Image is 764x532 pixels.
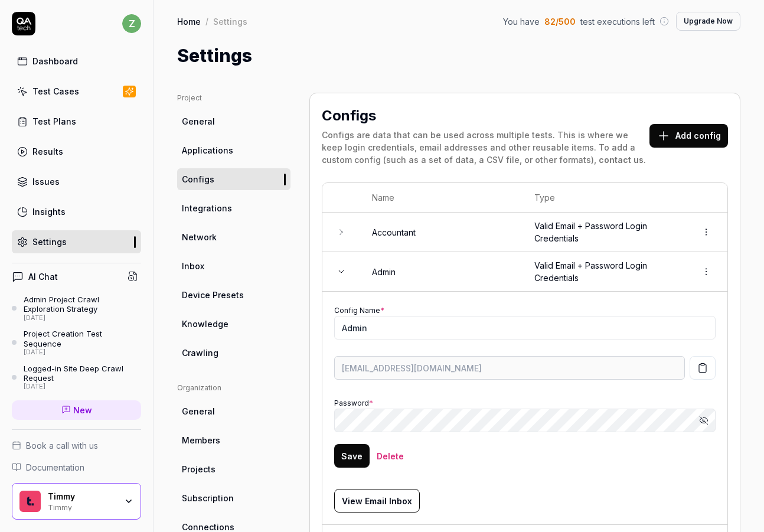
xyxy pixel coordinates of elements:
[12,400,141,420] a: New
[599,155,644,165] a: contact us
[182,173,214,185] span: Configs
[182,492,234,504] span: Subscription
[24,364,141,383] div: Logged-in Site Deep Crawl Request
[12,140,141,163] a: Results
[503,15,540,28] span: You have
[177,400,290,422] a: General
[24,314,141,322] div: [DATE]
[177,284,290,306] a: Device Presets
[360,183,523,213] th: Name
[544,15,576,28] span: 82 / 500
[24,383,141,391] div: [DATE]
[177,93,290,103] div: Project
[334,316,716,340] input: My test user
[360,252,523,292] td: Admin
[360,213,523,252] td: Accountant
[32,236,67,248] div: Settings
[177,139,290,161] a: Applications
[182,115,215,128] span: General
[177,15,201,27] a: Home
[182,434,220,446] span: Members
[73,404,92,416] span: New
[32,145,63,158] div: Results
[177,168,290,190] a: Configs
[24,348,141,357] div: [DATE]
[182,318,228,330] span: Knowledge
[12,80,141,103] a: Test Cases
[26,461,84,474] span: Documentation
[334,489,420,513] button: View Email Inbox
[177,197,290,219] a: Integrations
[334,399,373,407] label: Password
[48,491,116,502] div: Timmy
[177,110,290,132] a: General
[649,124,728,148] button: Add config
[32,205,66,218] div: Insights
[24,329,141,348] div: Project Creation Test Sequence
[28,270,58,283] h4: AI Chat
[370,444,411,468] button: Delete
[690,356,716,380] button: Copy
[205,15,208,27] div: /
[122,12,141,35] button: z
[32,115,76,128] div: Test Plans
[182,144,233,156] span: Applications
[12,295,141,322] a: Admin Project Crawl Exploration Strategy[DATE]
[182,231,217,243] span: Network
[523,213,685,252] td: Valid Email + Password Login Credentials
[177,313,290,335] a: Knowledge
[182,405,215,417] span: General
[12,50,141,73] a: Dashboard
[122,14,141,33] span: z
[12,230,141,253] a: Settings
[24,295,141,314] div: Admin Project Crawl Exploration Strategy
[12,329,141,356] a: Project Creation Test Sequence[DATE]
[12,364,141,391] a: Logged-in Site Deep Crawl Request[DATE]
[19,491,41,512] img: Timmy Logo
[177,429,290,451] a: Members
[177,255,290,277] a: Inbox
[182,347,218,359] span: Crawling
[182,289,244,301] span: Device Presets
[334,489,716,513] a: View Email Inbox
[12,200,141,223] a: Insights
[48,502,116,511] div: Timmy
[12,110,141,133] a: Test Plans
[322,105,376,126] h2: Configs
[177,226,290,248] a: Network
[676,12,740,31] button: Upgrade Now
[523,183,685,213] th: Type
[32,175,60,188] div: Issues
[26,439,98,452] span: Book a call with us
[182,202,232,214] span: Integrations
[177,383,290,393] div: Organization
[334,306,384,315] label: Config Name
[334,444,370,468] button: Save
[177,342,290,364] a: Crawling
[177,487,290,509] a: Subscription
[12,170,141,193] a: Issues
[32,55,78,67] div: Dashboard
[580,15,655,28] span: test executions left
[182,260,204,272] span: Inbox
[182,463,216,475] span: Projects
[322,129,649,166] div: Configs are data that can be used across multiple tests. This is where we keep login credentials,...
[32,85,79,97] div: Test Cases
[12,483,141,520] button: Timmy LogoTimmyTimmy
[523,252,685,292] td: Valid Email + Password Login Credentials
[177,458,290,480] a: Projects
[12,461,141,474] a: Documentation
[177,43,252,69] h1: Settings
[213,15,247,27] div: Settings
[12,439,141,452] a: Book a call with us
